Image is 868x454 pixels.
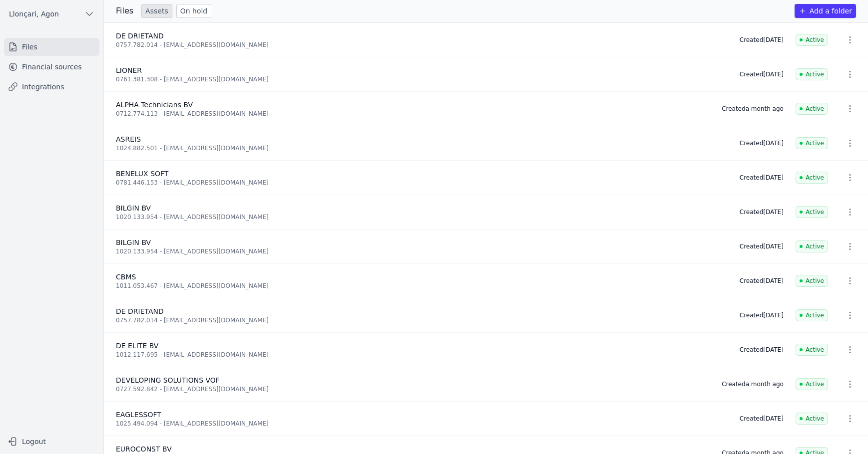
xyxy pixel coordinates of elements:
font: Created [740,312,764,319]
font: Files [116,6,133,15]
font: Active [806,105,824,112]
font: Llonçari, Agon [9,10,59,18]
font: Created [740,140,764,147]
font: Active [806,277,824,284]
font: Active [806,209,824,216]
font: 1024.882.501 - [EMAIL_ADDRESS][DOMAIN_NAME] [116,145,269,152]
font: [DATE] [763,71,784,78]
font: DE ELITE BV [116,342,158,350]
font: ALPHA Technicians BV [116,101,193,109]
font: Financial sources [22,63,82,71]
font: [DATE] [763,36,784,43]
font: EUROCONST BV [116,445,172,453]
font: [DATE] [763,415,784,422]
font: Created [740,174,764,181]
font: EAGLESSOFT [116,411,161,419]
font: DE DRIETAND [116,307,164,315]
font: Active [806,71,824,78]
font: Active [806,243,824,250]
font: 1011.053.467 - [EMAIL_ADDRESS][DOMAIN_NAME] [116,282,269,289]
font: Created [722,105,746,112]
font: Active [806,140,824,147]
font: DE DRIETAND [116,32,164,40]
font: 0761.381.308 - [EMAIL_ADDRESS][DOMAIN_NAME] [116,76,269,83]
font: Active [806,346,824,353]
font: a month ago [746,105,784,112]
button: Logout [4,434,99,450]
font: 1025.494.094 - [EMAIL_ADDRESS][DOMAIN_NAME] [116,420,269,427]
font: [DATE] [763,277,784,284]
font: a month ago [746,381,784,388]
a: On hold [176,4,212,18]
font: Created [740,346,764,353]
font: ASREIS [116,135,141,143]
font: Assets [145,7,168,15]
font: Active [806,312,824,319]
font: [DATE] [763,209,784,216]
button: Add a folder [795,4,856,18]
font: BILGIN BV [116,204,151,212]
font: 1020.133.954 - [EMAIL_ADDRESS][DOMAIN_NAME] [116,214,269,221]
font: [DATE] [763,174,784,181]
font: BENELUX SOFT [116,170,168,178]
a: Financial sources [4,58,99,76]
font: Created [722,381,746,388]
font: Active [806,174,824,181]
font: DEVELOPING SOLUTIONS VOF [116,376,220,384]
font: 1020.133.954 - [EMAIL_ADDRESS][DOMAIN_NAME] [116,248,269,255]
font: Add a folder [810,7,852,15]
a: Assets [141,4,172,18]
font: 0781.446.153 - [EMAIL_ADDRESS][DOMAIN_NAME] [116,179,269,186]
font: Active [806,36,824,43]
font: Active [806,381,824,388]
font: [DATE] [763,243,784,250]
font: Files [22,43,37,51]
a: Integrations [4,78,99,96]
font: 1012.117.695 - [EMAIL_ADDRESS][DOMAIN_NAME] [116,351,269,358]
font: Logout [22,438,46,446]
font: [DATE] [763,140,784,147]
font: Created [740,243,764,250]
font: 0757.782.014 - [EMAIL_ADDRESS][DOMAIN_NAME] [116,41,269,48]
font: 0712.774.113 - [EMAIL_ADDRESS][DOMAIN_NAME] [116,110,269,117]
font: [DATE] [763,346,784,353]
a: Files [4,38,99,56]
font: Created [740,209,764,216]
font: [DATE] [763,312,784,319]
button: Llonçari, Agon [4,6,99,22]
font: CBMS [116,273,136,281]
font: Created [740,36,764,43]
font: Created [740,71,764,78]
font: LIONER [116,66,142,74]
font: Created [740,277,764,284]
font: 0757.782.014 - [EMAIL_ADDRESS][DOMAIN_NAME] [116,317,269,324]
font: Created [740,415,764,422]
font: BILGIN BV [116,238,151,246]
font: Active [806,415,824,422]
font: On hold [180,7,208,15]
font: 0727.592.842 - [EMAIL_ADDRESS][DOMAIN_NAME] [116,386,269,393]
font: Integrations [22,83,64,91]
